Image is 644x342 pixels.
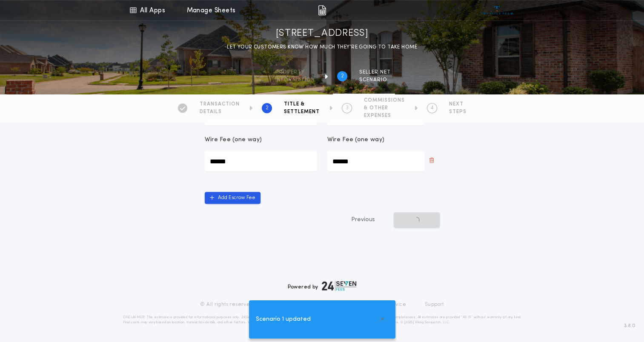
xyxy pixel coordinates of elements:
span: TRANSACTION [200,101,240,108]
span: EXPENSES [364,112,405,119]
span: Property [275,69,315,76]
img: img [318,5,326,15]
span: SELLER NET [359,69,391,76]
span: DETAILS [200,108,240,115]
button: Previous [334,212,392,228]
span: Scenario 1 updated [256,315,311,324]
h2: 3 [346,105,349,111]
div: Powered by [288,281,357,291]
h1: [STREET_ADDRESS] [276,27,369,40]
input: Wire Fee (one way) [327,151,424,171]
span: NEXT [449,101,467,108]
img: vs-icon [481,6,513,14]
h2: 2 [341,73,344,80]
span: SCENARIO [359,77,391,83]
span: SETTLEMENT [284,108,320,115]
p: LET YOUR CUSTOMERS KNOW HOW MUCH THEY’RE GOING TO TAKE HOME [227,43,417,51]
span: information [275,77,315,83]
p: Wire Fee (one way) [205,136,262,144]
span: COMMISSIONS [364,97,405,104]
h2: 4 [431,105,434,111]
input: Wire Fee (one way) [205,151,317,171]
p: Wire Fee (one way) [327,136,385,144]
span: TITLE & [284,101,320,108]
h2: 2 [266,105,269,111]
button: Add Escrow Fee [205,192,260,204]
img: logo [322,281,357,291]
span: STEPS [449,108,467,115]
span: & OTHER [364,105,405,111]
